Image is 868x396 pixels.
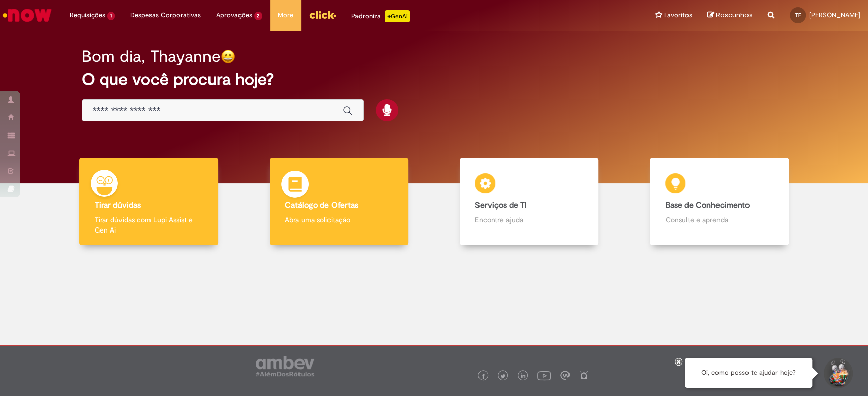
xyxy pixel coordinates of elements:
[82,71,786,88] h2: O que você procura hoje?
[278,10,293,20] span: More
[624,158,815,246] a: Base de Conhecimento Consulte e aprenda
[309,7,336,22] img: click_logo_yellow_360x200.png
[254,12,263,20] span: 2
[70,10,105,20] span: Requisições
[130,10,201,20] span: Despesas Corporativas
[434,158,624,246] a: Serviços de TI Encontre ajuda
[481,374,486,379] img: logo_footer_facebook.png
[664,10,692,20] span: Favoritos
[1,5,53,25] img: ServiceNow
[822,358,853,388] button: Iniciar Conversa de Suporte
[95,215,203,235] p: Tirar dúvidas com Lupi Assist e Gen Ai
[537,369,551,382] img: logo_footer_youtube.png
[351,10,410,22] div: Padroniza
[475,215,583,225] p: Encontre ajuda
[579,371,588,380] img: logo_footer_naosei.png
[385,10,410,22] p: +GenAi
[244,158,434,246] a: Catálogo de Ofertas Abra uma solicitação
[500,374,505,379] img: logo_footer_twitter.png
[665,215,773,225] p: Consulte e aprenda
[716,10,753,20] span: Rascunhos
[95,200,141,210] b: Tirar dúvidas
[685,358,812,388] div: Oi, como posso te ajudar hoje?
[82,48,221,65] h2: Bom dia, Thayanne
[221,49,235,64] img: happy-face.png
[285,215,393,225] p: Abra uma solicitação
[521,373,526,379] img: logo_footer_linkedin.png
[216,10,252,20] span: Aprovações
[256,356,314,376] img: logo_footer_ambev_rotulo_gray.png
[53,158,244,246] a: Tirar dúvidas Tirar dúvidas com Lupi Assist e Gen Ai
[665,200,749,210] b: Base de Conhecimento
[560,371,570,380] img: logo_footer_workplace.png
[285,200,358,210] b: Catálogo de Ofertas
[809,11,860,19] span: [PERSON_NAME]
[475,200,527,210] b: Serviços de TI
[707,11,753,20] a: Rascunhos
[107,12,115,20] span: 1
[795,12,801,18] span: TF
